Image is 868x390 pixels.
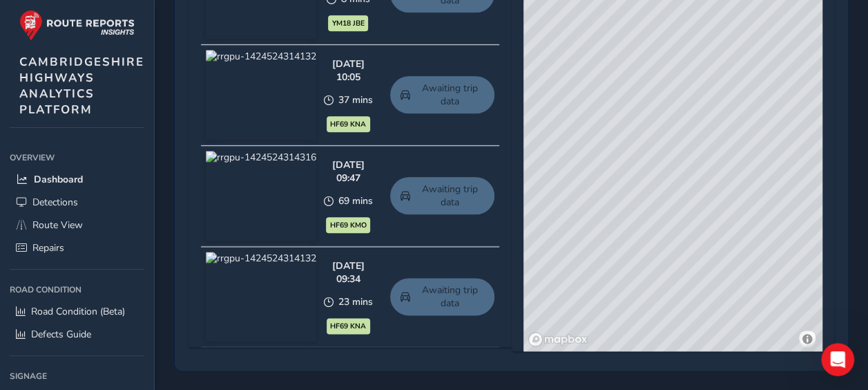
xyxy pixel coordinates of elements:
[10,147,144,168] div: Overview
[206,151,316,241] img: rrgpu-1424524314316
[32,241,64,254] span: Repairs
[138,263,276,318] button: Help
[120,62,159,77] div: • [DATE]
[330,321,366,332] span: HF69 KNA
[338,93,373,106] span: 37 mins
[31,328,91,341] span: Defects Guide
[10,168,144,191] a: Dashboard
[10,366,144,387] div: Signage
[49,49,264,60] span: Check out how to navigate Route View here!
[16,48,44,76] div: Profile image for Route-Reports
[102,6,177,30] h1: Messages
[19,54,144,118] span: CAMBRIDGESHIRE HIGHWAYS ANALYTICS PLATFORM
[34,173,83,186] span: Dashboard
[10,214,144,236] a: Route View
[330,220,367,231] span: HF69 KMO
[64,196,213,223] button: Send us a message
[49,113,117,128] div: Route-Reports
[321,158,376,185] div: [DATE] 09:47
[32,196,78,209] span: Detections
[321,259,376,286] div: [DATE] 09:34
[196,297,218,307] span: Help
[390,278,494,315] a: Awaiting trip data
[10,191,144,214] a: Detections
[242,6,267,30] div: Close
[31,305,125,318] span: Road Condition (Beta)
[332,18,365,29] span: YM18 JBE
[330,119,366,130] span: HF69 KNA
[16,100,44,127] div: Profile image for Route-Reports
[338,295,373,308] span: 23 mins
[821,343,854,376] iframe: Intercom live chat
[10,236,144,259] a: Repairs
[10,279,144,300] div: Road Condition
[206,50,316,140] img: rrgpu-1424524314132
[390,177,494,214] a: Awaiting trip data
[49,62,117,77] div: Route-Reports
[338,194,373,207] span: 69 mins
[206,252,316,342] img: rrgpu-1424524314132
[10,323,144,346] a: Defects Guide
[120,113,159,128] div: • [DATE]
[42,297,95,307] span: Messages
[32,219,83,232] span: Route View
[19,10,135,41] img: rr logo
[10,300,144,323] a: Road Condition (Beta)
[390,76,494,113] a: Awaiting trip data
[321,57,376,84] div: [DATE] 10:05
